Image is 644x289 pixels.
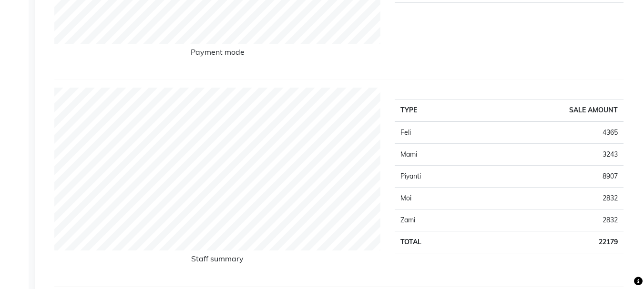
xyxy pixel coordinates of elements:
[475,231,624,253] td: 22179
[395,188,475,209] td: Moi
[395,166,475,188] td: Piyanti
[475,100,624,122] th: SALE AMOUNT
[395,121,475,144] td: Feli
[54,254,380,267] h6: Staff summary
[395,231,475,253] td: TOTAL
[475,209,624,231] td: 2832
[395,100,475,122] th: TYPE
[395,209,475,231] td: Zami
[475,121,624,144] td: 4365
[475,166,624,188] td: 8907
[475,188,624,209] td: 2832
[54,48,380,60] h6: Payment mode
[395,144,475,166] td: Mami
[475,144,624,166] td: 3243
